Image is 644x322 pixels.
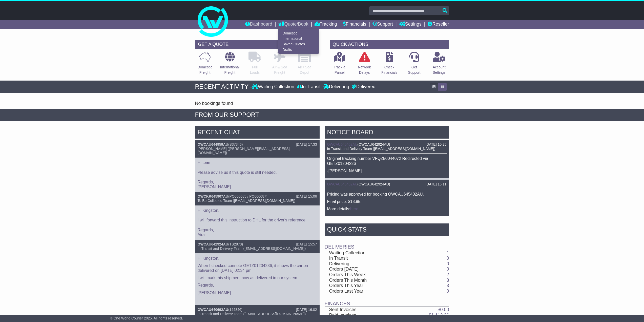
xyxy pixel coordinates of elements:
[325,261,403,267] td: Delivering
[198,242,228,246] a: OWCAU642924AU
[343,20,366,29] a: Financials
[198,263,317,273] p: When I checked connote GETZ01204236, it shows the carton delivered on [DATE] 02:34 pm.
[359,182,389,186] span: OWCAU642924AU
[381,51,398,78] a: CheckFinancials
[327,206,447,211] p: More details: .
[198,160,317,189] p: Hi team, Please advise us if this quote is still needed. Regards, [PERSON_NAME]
[438,307,449,312] a: $0.00
[327,142,358,146] a: OWCAU645402AU
[230,242,242,246] span: TS2873
[358,65,371,75] p: Network Delays
[446,272,449,277] a: 2
[325,256,403,261] td: In Transit
[198,256,317,261] p: Hi Kingston,
[110,316,183,320] span: © One World Courier 2025. All rights reserved.
[327,192,447,197] p: Pricing was approved for booking OWCAU645402AU.
[198,308,317,312] div: ( )
[296,84,322,90] div: In Transit
[230,194,266,198] span: PO000085 / PO000087
[198,247,306,251] span: In Transit and Delivery Team ([EMAIL_ADDRESS][DOMAIN_NAME])
[252,84,295,90] div: Waiting Collection
[220,51,240,78] a: InternationalFreight
[198,142,317,147] div: ( )
[279,30,319,36] a: Domestic
[195,40,315,49] div: GET A QUOTE
[278,29,319,54] div: Quote/Book
[325,223,449,237] div: Quick Stats
[278,20,308,29] a: Quote/Book
[334,51,346,78] a: Track aParcel
[327,142,447,147] div: ( )
[245,20,272,29] a: Dashboard
[446,256,449,261] a: 0
[446,250,449,255] a: 1
[198,308,228,312] a: OWCAU640692AU
[359,142,389,146] span: OWCAU642924AU
[325,267,403,272] td: Orders [DATE]
[433,65,446,75] p: Account Settings
[432,51,446,78] a: AccountSettings
[322,84,350,90] div: Delivering
[446,283,449,288] a: 3
[195,83,252,90] div: RECENT ACTIVITY -
[325,126,449,140] div: NOTICE BOARD
[327,182,358,186] a: OWCAU645402AU
[198,208,317,237] p: Hi Kingston, I will forward this instruction to DHL for the driver's reference. Regards, Aira
[325,294,449,307] td: Finances
[325,237,449,250] td: Deliveries
[197,51,212,78] a: DomesticFreight
[446,278,449,283] a: 3
[429,313,449,318] a: $1,113.36
[197,65,212,75] p: Domestic Freight
[195,101,449,106] div: No bookings found
[198,312,306,316] span: In Transit and Delivery Team ([EMAIL_ADDRESS][DOMAIN_NAME])
[298,65,311,75] p: Air / Sea Depot
[372,20,393,29] a: Support
[325,272,403,278] td: Orders This Week
[431,313,449,318] span: 1,113.36
[358,51,371,78] a: NetworkDelays
[327,199,447,204] p: Final price: $18.85.
[198,147,290,155] span: [PERSON_NAME] ([PERSON_NAME][EMAIL_ADDRESS][DOMAIN_NAME])
[446,289,449,294] a: 0
[330,40,449,49] div: QUICK ACTIONS
[198,194,317,199] div: ( )
[195,111,449,119] div: FROM OUR SUPPORT
[325,289,403,294] td: Orders Last Year
[325,250,403,256] td: Waiting Collection
[327,168,447,173] p: -[PERSON_NAME]
[350,84,376,90] div: Delivered
[315,20,337,29] a: Tracking
[279,36,319,42] a: International
[381,65,397,75] p: Check Financials
[408,65,420,75] p: Get Support
[296,308,317,312] div: [DATE] 16:02
[198,199,295,203] span: To Be Collected Team ([EMAIL_ADDRESS][DOMAIN_NAME])
[350,207,358,211] a: here
[220,65,240,75] p: International Freight
[399,20,422,29] a: Settings
[325,278,403,283] td: Orders This Month
[195,126,320,140] div: RECENT CHAT
[296,142,317,147] div: [DATE] 17:33
[440,307,449,312] span: 0.00
[446,261,449,266] a: 0
[279,47,319,52] a: Drafts
[425,142,446,147] div: [DATE] 10:25
[296,242,317,247] div: [DATE] 15:57
[446,267,449,272] a: 0
[325,313,403,318] td: Paid Invoices
[198,290,317,295] p: [PERSON_NAME]
[272,65,287,75] p: Air & Sea Freight
[198,242,317,247] div: ( )
[198,142,228,146] a: OWCAU644959AU
[428,20,449,29] a: Reseller
[327,156,447,166] p: Original tracking number VFQZ50044072 Redirected via GETZ01204236
[198,194,228,198] a: OWCKR645907AU
[198,275,317,280] p: I will mark this shipment now as delivered in our system.
[296,194,317,199] div: [DATE] 15:06
[248,65,261,75] p: Full Loads
[334,65,345,75] p: Track a Parcel
[325,283,403,289] td: Orders This Year
[327,147,435,151] span: In Transit and Delivery Team ([EMAIL_ADDRESS][DOMAIN_NAME])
